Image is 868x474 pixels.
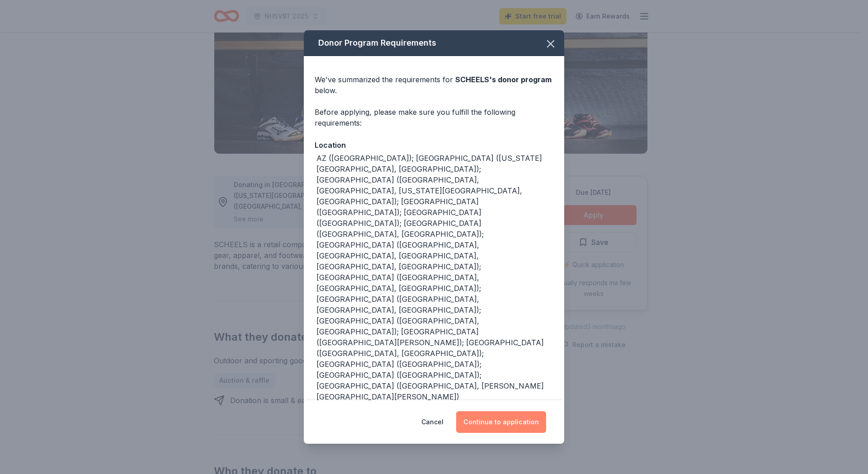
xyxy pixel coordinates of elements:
[315,74,553,96] div: We've summarized the requirements for below.
[316,153,553,402] div: AZ ([GEOGRAPHIC_DATA]); [GEOGRAPHIC_DATA] ([US_STATE][GEOGRAPHIC_DATA], [GEOGRAPHIC_DATA]); [GEOG...
[456,411,546,433] button: Continue to application
[304,30,564,56] div: Donor Program Requirements
[315,139,553,151] div: Location
[455,75,552,84] span: SCHEELS 's donor program
[421,411,443,433] button: Cancel
[315,107,553,128] div: Before applying, please make sure you fulfill the following requirements:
